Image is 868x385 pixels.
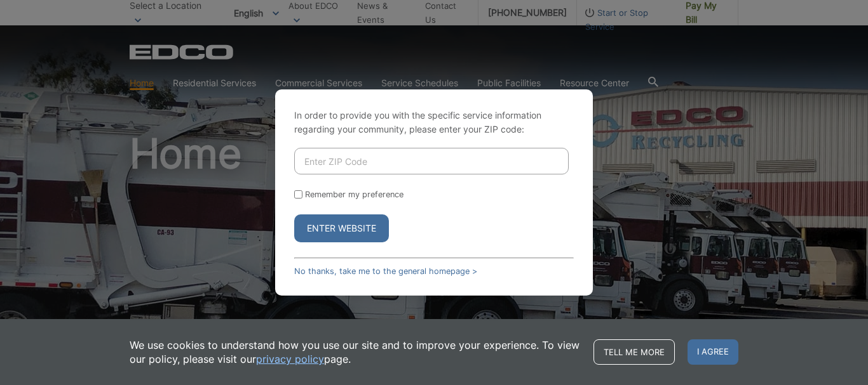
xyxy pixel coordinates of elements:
[294,214,389,242] button: Enter Website
[305,190,403,199] label: Remember my preference
[593,339,675,365] a: Tell me more
[294,148,569,174] input: Enter ZIP Code
[294,266,477,276] a: No thanks, take me to the general homepage >
[688,339,738,365] span: I agree
[256,352,324,366] a: privacy policy
[294,108,574,136] p: In order to provide you with the specific service information regarding your community, please en...
[130,338,581,366] p: We use cookies to understand how you use our site and to improve your experience. To view our pol...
